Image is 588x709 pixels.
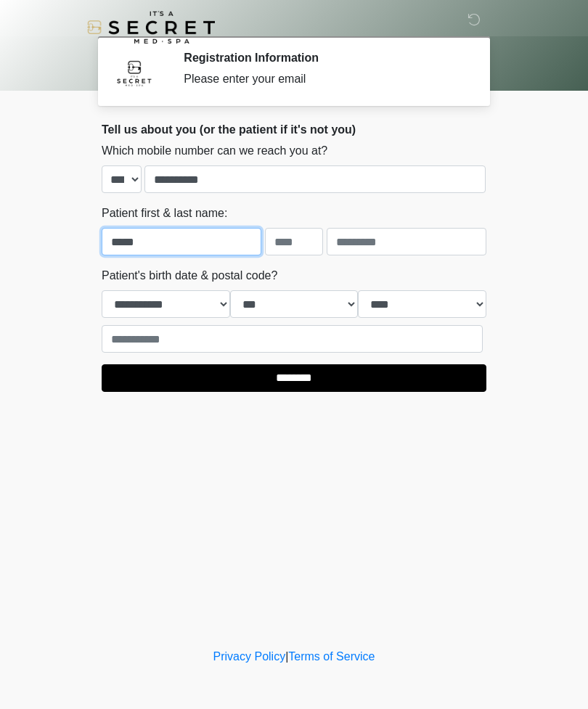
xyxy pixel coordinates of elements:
a: | [285,650,288,663]
label: Patient's birth date & postal code? [102,267,277,284]
a: Privacy Policy [213,650,286,663]
img: Agent Avatar [113,51,156,94]
div: Please enter your email [184,70,465,88]
a: Terms of Service [288,650,375,663]
label: Patient first & last name: [102,205,227,222]
img: It's A Secret Med Spa Logo [87,11,215,44]
label: Which mobile number can we reach you at? [102,142,327,160]
h2: Registration Information [184,51,465,65]
h2: Tell us about you (or the patient if it's not you) [102,123,486,136]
